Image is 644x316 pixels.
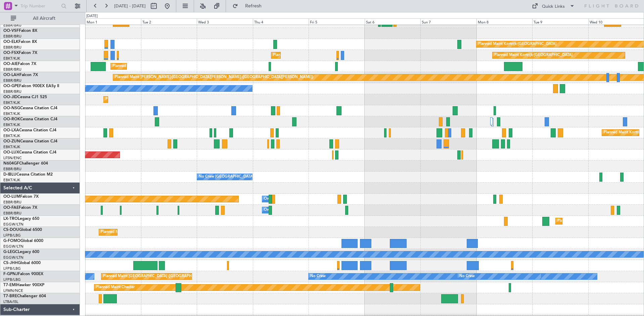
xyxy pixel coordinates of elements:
a: EBKT/KJK [3,122,20,127]
div: Thu 4 [253,18,309,24]
div: Wed 3 [197,18,252,24]
a: EBKT/KJK [3,56,20,61]
a: EBKT/KJK [3,133,20,138]
div: Tue 2 [141,18,197,24]
span: OO-VSF [3,29,19,33]
a: EBBR/BRU [3,89,21,94]
div: Planned Maint Kortrijk-[GEOGRAPHIC_DATA] [478,39,556,49]
div: Quick Links [542,3,565,10]
a: LX-TROLegacy 650 [3,217,39,221]
a: T7-EMIHawker 900XP [3,283,44,287]
div: Planned Maint [GEOGRAPHIC_DATA] ([GEOGRAPHIC_DATA]) [101,227,206,237]
a: N604GFChallenger 604 [3,162,48,166]
div: Planned Maint [GEOGRAPHIC_DATA] ([GEOGRAPHIC_DATA]) [103,271,209,281]
a: OO-VSFFalcon 8X [3,29,37,33]
span: OO-LAH [3,73,19,77]
div: Planned Maint Kortrijk-[GEOGRAPHIC_DATA] [494,50,572,60]
a: EBKT/KJK [3,111,20,116]
a: OO-GPEFalcon 900EX EASy II [3,84,59,88]
div: Wed 10 [588,18,644,24]
span: CS-JHH [3,261,18,265]
span: OO-NSG [3,106,20,110]
span: LX-TRO [3,217,18,221]
a: OO-FAEFalcon 7X [3,206,37,210]
button: Refresh [229,1,270,11]
span: OO-LXA [3,128,19,132]
a: T7-BREChallenger 604 [3,294,46,298]
span: OO-GPE [3,84,19,88]
div: Sun 7 [420,18,476,24]
a: EBBR/BRU [3,200,21,205]
a: CS-JHHGlobal 6000 [3,261,41,265]
a: OO-AIEFalcon 7X [3,62,36,66]
a: EGGW/LTN [3,255,24,260]
a: OO-NSGCessna Citation CJ4 [3,106,57,110]
div: Planned Maint [GEOGRAPHIC_DATA] ([GEOGRAPHIC_DATA]) [112,61,218,71]
a: EBKT/KJK [3,178,20,183]
a: OO-ELKFalcon 8X [3,40,37,44]
a: EBKT/KJK [3,144,20,149]
div: No Crew [459,271,475,281]
span: OO-LUM [3,195,20,199]
a: EBBR/BRU [3,78,21,83]
a: LFPB/LBG [3,233,21,238]
a: OO-ROKCessna Citation CJ4 [3,117,57,121]
span: T7-BRE [3,294,17,298]
a: EBBR/BRU [3,211,21,216]
a: D-IBLUCessna Citation M2 [3,173,53,177]
a: EBBR/BRU [3,34,21,39]
div: Sat 6 [365,18,420,24]
div: Owner Melsbroek Air Base [264,194,310,204]
span: OO-FSX [3,51,19,55]
a: CS-DOUGlobal 6500 [3,228,42,232]
div: Planned Maint Chester [96,282,135,293]
span: [DATE] - [DATE] [114,3,146,9]
a: OO-LUMFalcon 7X [3,195,39,199]
button: All Aircraft [7,13,73,24]
a: G-FOMOGlobal 6000 [3,239,43,243]
div: Mon 8 [476,18,532,24]
span: OO-JID [3,95,17,99]
div: No Crew [GEOGRAPHIC_DATA] ([GEOGRAPHIC_DATA] National) [199,172,311,182]
span: OO-ELK [3,40,18,44]
a: OO-ZUNCessna Citation CJ4 [3,139,57,143]
span: CS-DOU [3,228,19,232]
div: Planned Maint Kortrijk-[GEOGRAPHIC_DATA] [273,50,351,60]
button: Quick Links [528,1,578,11]
a: EGGW/LTN [3,222,24,227]
input: Trip Number [20,1,59,11]
div: No Crew [310,271,326,281]
span: OO-ZUN [3,139,20,143]
span: All Aircraft [17,16,71,21]
span: G-LEGC [3,250,18,254]
a: LTBA/ISL [3,299,18,304]
span: OO-LUX [3,150,19,154]
div: Planned Maint Dusseldorf [557,216,601,226]
a: LFSN/ENC [3,155,22,161]
a: EBBR/BRU [3,23,21,28]
span: Refresh [239,4,268,8]
span: OO-ROK [3,117,20,121]
a: LFPB/LBG [3,277,21,282]
a: EBBR/BRU [3,67,21,72]
span: D-IBLU [3,173,16,177]
div: Planned Maint [PERSON_NAME]-[GEOGRAPHIC_DATA][PERSON_NAME] ([GEOGRAPHIC_DATA][PERSON_NAME]) [115,72,313,82]
span: F-GPNJ [3,272,18,276]
a: F-GPNJFalcon 900EX [3,272,43,276]
span: OO-FAE [3,206,19,210]
a: EBBR/BRU [3,45,21,50]
a: G-LEGCLegacy 600 [3,250,39,254]
div: Mon 1 [85,18,141,24]
span: G-FOMO [3,239,20,243]
div: [DATE] [86,13,98,19]
div: Owner Melsbroek Air Base [264,205,310,215]
a: OO-FSXFalcon 7X [3,51,37,55]
span: N604GF [3,162,19,166]
a: OO-LXACessna Citation CJ4 [3,128,56,132]
span: T7-EMI [3,283,16,287]
div: Fri 5 [309,18,364,24]
a: EGGW/LTN [3,244,24,249]
a: OO-JIDCessna CJ1 525 [3,95,47,99]
a: LFPB/LBG [3,266,21,271]
div: Tue 9 [532,18,588,24]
